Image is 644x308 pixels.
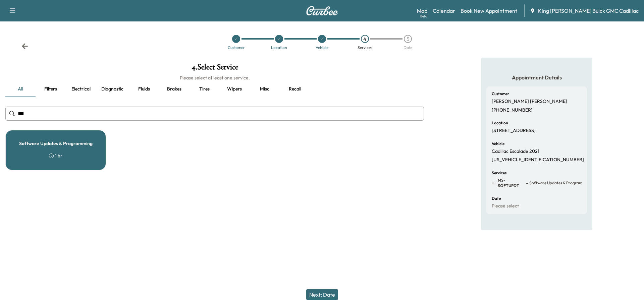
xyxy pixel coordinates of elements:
[492,203,519,209] p: Please select
[498,178,525,188] span: MS-SOFTUPDT
[420,14,427,19] div: Beta
[21,43,28,50] div: Back
[417,7,427,15] a: MapBeta
[433,7,455,15] a: Calendar
[538,7,639,15] span: King [PERSON_NAME] Buick GMC Cadillac
[492,196,501,200] h6: Date
[528,180,586,186] span: Software Updates & Programming
[280,81,310,97] button: Recall
[306,6,338,15] img: Curbee Logo
[36,81,66,97] button: Filters
[306,289,338,300] button: Next: Date
[96,81,129,97] button: Diagnostic
[525,180,528,186] span: -
[316,46,328,50] div: Vehicle
[219,81,250,97] button: Wipers
[404,35,412,43] div: 5
[492,157,584,163] p: [US_VEHICLE_IDENTIFICATION_NUMBER]
[404,46,412,50] div: Date
[486,74,587,81] h5: Appointment Details
[49,152,62,159] div: 1 hr
[66,81,96,97] button: Electrical
[5,63,424,74] h1: 4 . Select Service
[492,92,509,96] h6: Customer
[5,81,36,97] button: all
[271,46,287,50] div: Location
[159,81,189,97] button: Brakes
[492,171,506,175] h6: Services
[461,7,517,15] a: Book New Appointment
[492,128,536,134] p: [STREET_ADDRESS]
[19,141,93,146] h5: Software Updates & Programming
[361,35,369,43] div: 4
[492,99,567,105] p: [PERSON_NAME] [PERSON_NAME]
[5,74,424,81] h6: Please select at least one service.
[228,46,245,50] div: Customer
[250,81,280,97] button: Misc
[492,148,539,155] p: Cadillac Escalade 2021
[189,81,219,97] button: Tires
[5,81,424,97] div: basic tabs example
[492,142,504,146] h6: Vehicle
[358,46,372,50] div: Services
[492,121,508,125] h6: Location
[492,107,538,113] a: [PHONE_NUMBER]
[129,81,159,97] button: Fluids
